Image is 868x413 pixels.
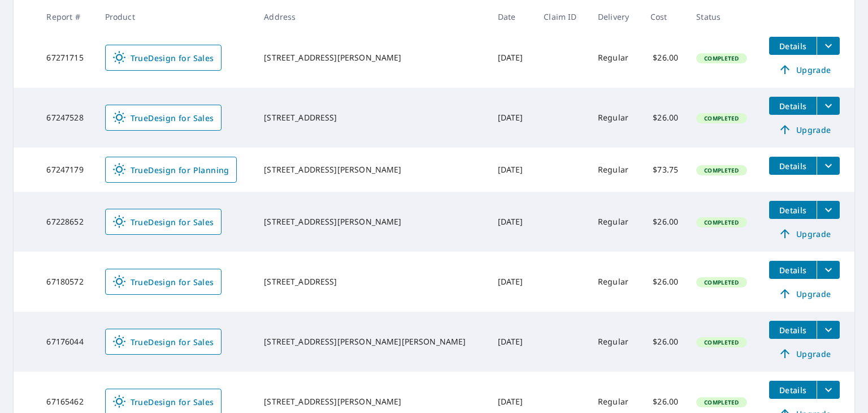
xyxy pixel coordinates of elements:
span: Details [776,205,810,216]
a: TrueDesign for Sales [105,269,222,295]
td: Regular [589,88,641,148]
td: Regular [589,312,641,372]
td: [DATE] [489,148,535,192]
span: Completed [697,338,745,346]
span: TrueDesign for Sales [112,215,214,229]
button: filesDropdownBtn-67247528 [817,97,840,115]
button: filesDropdownBtn-67228652 [817,201,840,219]
span: Details [776,265,810,276]
span: Completed [697,114,745,122]
span: Completed [697,398,745,406]
span: Upgrade [776,347,833,360]
td: Regular [589,252,641,312]
div: [STREET_ADDRESS] [264,112,479,123]
td: 67176044 [37,312,96,372]
span: Upgrade [776,287,833,300]
span: Details [776,385,810,395]
button: filesDropdownBtn-67176044 [817,321,840,339]
td: $26.00 [641,192,688,252]
td: [DATE] [489,252,535,312]
td: $26.00 [641,88,688,148]
a: Upgrade [769,61,840,79]
td: 67271715 [37,28,96,88]
button: filesDropdownBtn-67247179 [817,157,840,175]
button: detailsBtn-67165462 [769,381,817,399]
span: TrueDesign for Planning [112,163,229,177]
span: Completed [697,166,745,174]
td: $26.00 [641,252,688,312]
a: TrueDesign for Sales [105,329,222,355]
div: [STREET_ADDRESS][PERSON_NAME] [264,164,479,175]
td: 67247179 [37,148,96,192]
span: Upgrade [776,63,833,76]
td: [DATE] [489,28,535,88]
a: TrueDesign for Sales [105,45,222,71]
td: [DATE] [489,312,535,372]
span: Completed [697,218,745,226]
span: Details [776,101,810,111]
button: detailsBtn-67180572 [769,261,817,279]
a: TrueDesign for Sales [105,209,222,235]
span: Upgrade [776,227,833,240]
td: [DATE] [489,192,535,252]
button: detailsBtn-67271715 [769,37,817,55]
td: Regular [589,148,641,192]
button: filesDropdownBtn-67180572 [817,261,840,279]
span: TrueDesign for Sales [112,51,214,64]
span: TrueDesign for Sales [112,395,214,408]
div: [STREET_ADDRESS] [264,276,479,287]
td: Regular [589,192,641,252]
span: TrueDesign for Sales [112,335,214,349]
a: Upgrade [769,121,840,139]
td: 67228652 [37,192,96,252]
span: Upgrade [776,123,833,136]
a: TrueDesign for Planning [105,157,237,183]
td: $73.75 [641,148,688,192]
td: $26.00 [641,312,688,372]
span: TrueDesign for Sales [112,111,214,124]
span: Details [776,161,810,171]
button: filesDropdownBtn-67271715 [817,37,840,55]
td: 67180572 [37,252,96,312]
div: [STREET_ADDRESS][PERSON_NAME][PERSON_NAME] [264,336,479,347]
a: TrueDesign for Sales [105,105,222,131]
span: Details [776,325,810,335]
a: Upgrade [769,225,840,243]
div: [STREET_ADDRESS][PERSON_NAME] [264,216,479,227]
div: [STREET_ADDRESS][PERSON_NAME] [264,396,479,407]
button: detailsBtn-67176044 [769,321,817,339]
td: Regular [589,28,641,88]
button: detailsBtn-67247179 [769,157,817,175]
span: TrueDesign for Sales [112,275,214,289]
span: Details [776,41,810,51]
button: detailsBtn-67228652 [769,201,817,219]
td: [DATE] [489,88,535,148]
td: 67247528 [37,88,96,148]
span: Completed [697,278,745,286]
span: Completed [697,54,745,62]
td: $26.00 [641,28,688,88]
button: detailsBtn-67247528 [769,97,817,115]
a: Upgrade [769,285,840,303]
a: Upgrade [769,345,840,363]
div: [STREET_ADDRESS][PERSON_NAME] [264,52,479,63]
button: filesDropdownBtn-67165462 [817,381,840,399]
